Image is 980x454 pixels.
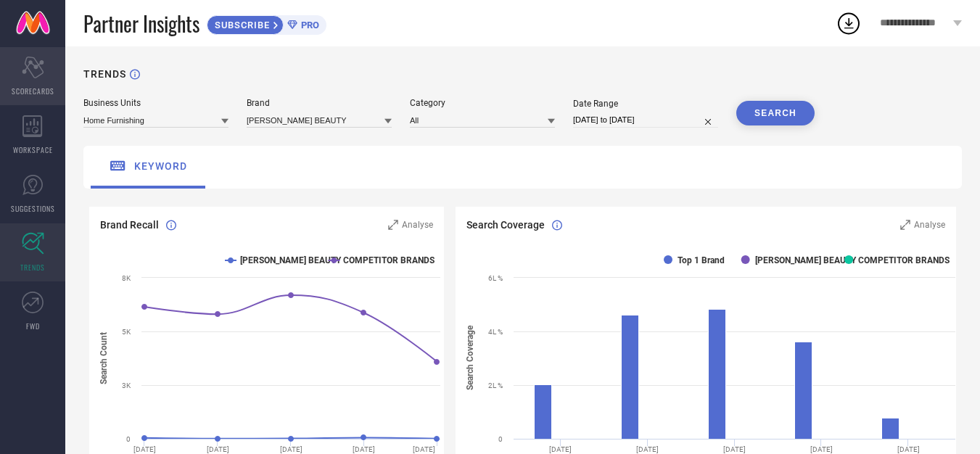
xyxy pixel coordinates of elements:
input: Select date range [573,112,718,128]
span: WORKSPACE [13,144,53,155]
a: SUBSCRIBEPRO [207,12,326,35]
text: 8K [122,274,131,282]
span: Partner Insights [83,9,199,38]
div: Business Units [83,98,228,108]
text: Top 1 Brand [678,255,725,265]
text: 6L % [488,274,503,282]
span: PRO [297,20,319,30]
text: [DATE] [723,445,746,453]
text: [DATE] [133,445,156,453]
span: Search Coverage [466,219,545,231]
tspan: Search Coverage [464,326,474,391]
text: [DATE] [413,445,435,453]
svg: Zoom [388,220,398,230]
div: Open download list [836,10,862,36]
span: Analyse [914,220,945,230]
h1: TRENDS [83,68,126,80]
svg: Zoom [900,220,910,230]
text: 3K [122,381,131,389]
tspan: Search Count [99,332,109,384]
text: 5K [122,328,131,336]
text: 2L % [488,381,503,389]
text: COMPETITOR BRANDS [343,255,435,265]
span: SCORECARDS [12,86,54,96]
text: [DATE] [897,445,919,453]
span: keyword [134,160,187,172]
div: Date Range [573,99,718,109]
text: [DATE] [549,445,572,453]
text: [PERSON_NAME] BEAUTY [754,255,856,265]
span: TRENDS [20,262,45,273]
button: SEARCH [736,101,815,125]
text: 0 [498,435,503,443]
text: [DATE] [636,445,659,453]
text: COMPETITOR BRANDS [858,255,950,265]
div: Category [410,98,555,108]
text: 0 [126,435,131,443]
div: Brand [247,98,392,108]
span: FWD [26,321,40,331]
text: 4L % [488,328,503,336]
text: [DATE] [207,445,229,453]
text: [PERSON_NAME] BEAUTY [240,255,342,265]
text: [DATE] [810,445,832,453]
span: SUGGESTIONS [11,203,55,214]
span: SUBSCRIBE [207,20,273,30]
span: Analyse [402,220,433,230]
text: [DATE] [280,445,302,453]
span: Brand Recall [100,219,159,231]
text: [DATE] [353,445,375,453]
